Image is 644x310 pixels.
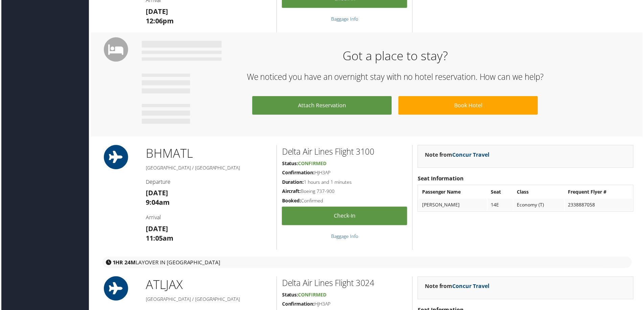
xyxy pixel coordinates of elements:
strong: 11:05am [145,235,173,244]
h2: Delta Air Lines Flight 3024 [282,279,408,290]
strong: Aircraft: [282,189,301,195]
strong: 1HR 24M [112,260,135,267]
span: Confirmed [298,161,326,167]
td: [PERSON_NAME] [419,199,488,212]
strong: Confirmation: [282,170,315,176]
th: Class [514,186,565,199]
h5: Confirmed [282,198,408,205]
strong: Duration: [282,179,304,186]
th: Frequent Flyer # [566,186,634,199]
strong: Note from [425,284,490,291]
strong: Seat Information [418,175,464,183]
strong: 9:04am [145,198,169,207]
a: Concur Travel [453,152,490,159]
h5: Boeing 737-900 [282,189,408,195]
a: Check-in [282,207,408,226]
h1: BHM ATL [145,146,271,162]
strong: Confirmation: [282,302,315,308]
h5: HJH3AP [282,302,408,309]
a: Attach Reservation [252,96,392,115]
td: Economy (T) [514,199,565,212]
strong: 12:06pm [145,16,173,25]
a: Baggage Info [331,16,358,22]
h5: [GEOGRAPHIC_DATA] / [GEOGRAPHIC_DATA] [145,297,271,304]
h5: 1 hours and 1 minutes [282,179,408,186]
td: 14E [488,199,514,212]
td: 2338887058 [566,199,634,212]
strong: Status: [282,293,298,299]
h4: Arrival [145,215,271,222]
strong: Status: [282,161,298,167]
strong: [DATE] [145,189,167,198]
h2: Delta Air Lines Flight 3100 [282,147,408,158]
span: Confirmed [298,293,326,299]
div: layover in [GEOGRAPHIC_DATA] [101,258,633,269]
h4: Departure [145,179,271,186]
strong: [DATE] [145,225,167,234]
strong: [DATE] [145,7,167,16]
a: Concur Travel [453,284,490,291]
th: Passenger Name [419,186,488,199]
h1: ATL JAX [145,278,271,294]
strong: Booked: [282,198,301,204]
a: Baggage Info [331,234,358,240]
h5: [GEOGRAPHIC_DATA] / [GEOGRAPHIC_DATA] [145,165,271,172]
h5: HJH3AP [282,170,408,177]
th: Seat [488,186,514,199]
a: Book Hotel [399,96,539,115]
strong: Note from [425,152,490,159]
